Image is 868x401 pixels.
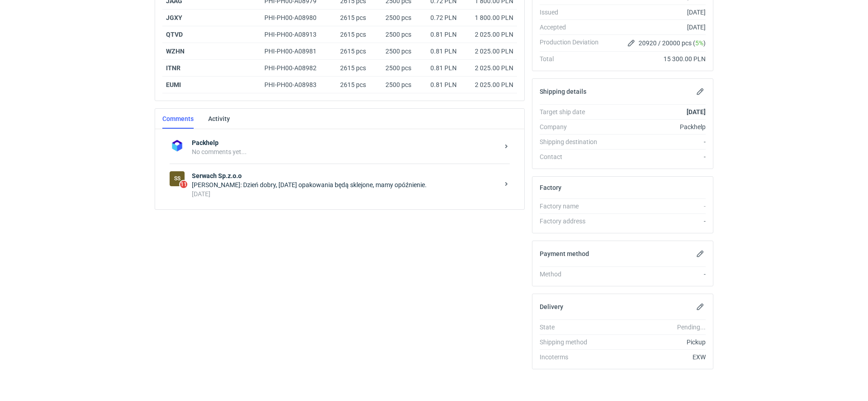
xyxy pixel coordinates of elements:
div: 2615 pcs [329,10,370,26]
button: Edit shipping details [695,86,706,97]
div: - [606,137,706,146]
div: Pickup [606,338,706,347]
a: WZHN [166,48,185,55]
div: 2615 pcs [329,26,370,43]
div: 2500 pcs [370,26,415,43]
span: 5% [695,39,703,47]
div: 0.72 PLN [419,13,457,22]
div: State [540,323,606,332]
button: Edit delivery details [695,301,706,312]
div: PHI-PH00-A08983 [264,80,325,89]
a: Activity [208,109,230,129]
div: 2500 pcs [370,43,415,60]
div: 2615 pcs [329,43,370,60]
div: 0.81 PLN [419,47,457,56]
button: Edit production Deviation [626,38,637,48]
div: 0.81 PLN [419,63,457,72]
div: [DATE] [192,189,499,198]
a: JGXY [166,14,182,21]
div: Serwach Sp.z.o.o [170,171,185,186]
div: 2 025.00 PLN [464,63,513,72]
div: 2 025.00 PLN [464,80,513,89]
div: 0.81 PLN [419,80,457,89]
div: - [606,152,706,161]
div: 2615 pcs [329,77,370,93]
a: QTVD [166,31,183,38]
span: 11 [180,181,187,188]
div: No comments yet... [192,147,499,156]
div: 2500 pcs [370,77,415,93]
div: Incoterms [540,353,606,362]
div: [DATE] [606,23,706,32]
div: PHI-PH00-A08982 [264,63,325,72]
div: [DATE] [606,8,706,17]
a: EUMI [166,81,181,88]
div: 0.81 PLN [419,30,457,39]
div: 2 025.00 PLN [464,47,513,56]
strong: [DATE] [687,108,706,116]
a: Comments [162,109,194,129]
div: PHI-PH00-A08913 [264,30,325,39]
div: Accepted [540,23,606,32]
div: Target ship date [540,107,606,116]
div: Contact [540,152,606,161]
span: 20920 / 20000 pcs ( ) [639,39,706,48]
div: Total [540,54,606,63]
div: Packhelp [606,122,706,131]
div: 2 025.00 PLN [464,30,513,39]
strong: Packhelp [192,138,499,147]
div: Shipping method [540,338,606,347]
strong: Serwach Sp.z.o.o [192,171,499,180]
div: Production Deviation [540,38,606,48]
h2: Shipping details [540,88,586,95]
div: Factory name [540,202,606,211]
div: - [606,217,706,226]
div: PHI-PH00-A08980 [264,13,325,22]
div: Issued [540,8,606,17]
div: Method [540,270,606,279]
img: Packhelp [170,138,185,153]
button: Edit payment method [695,248,706,259]
div: Shipping destination [540,137,606,146]
div: 2615 pcs [329,60,370,77]
div: Factory address [540,217,606,226]
div: 2500 pcs [370,10,415,26]
em: Pending... [677,324,706,331]
div: Company [540,122,606,131]
div: 15 300.00 PLN [606,54,706,63]
a: ITNR [166,64,180,72]
h2: Delivery [540,303,563,310]
div: - [606,270,706,279]
h2: Factory [540,184,561,191]
div: EXW [606,353,706,362]
div: - [606,202,706,211]
div: PHI-PH00-A08981 [264,47,325,56]
h2: Payment method [540,250,589,257]
div: 1 800.00 PLN [464,13,513,22]
figcaption: SS [170,171,185,186]
div: 2500 pcs [370,60,415,77]
div: [PERSON_NAME]: Dzień dobry, [DATE] opakowania będą sklejone, mamy opóźnienie. [192,180,499,189]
